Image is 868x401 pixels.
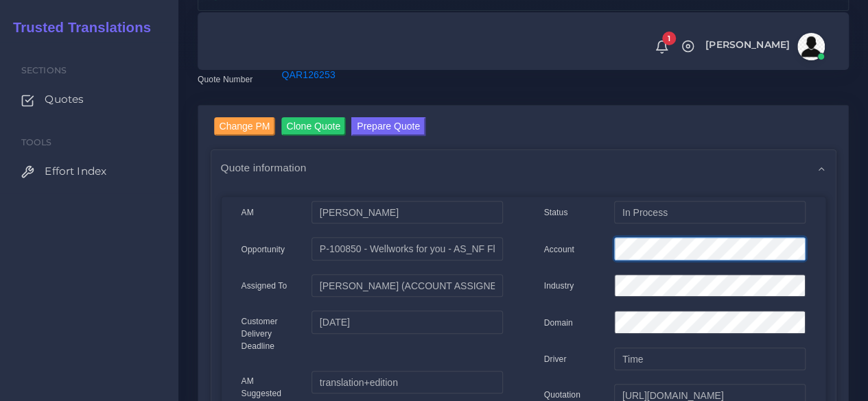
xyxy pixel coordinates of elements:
[544,243,574,256] label: Account
[211,150,836,185] div: Quote information
[797,33,825,60] img: avatar
[544,206,568,219] label: Status
[21,65,67,75] span: Sections
[662,32,676,45] span: 1
[705,40,790,49] span: [PERSON_NAME]
[3,16,151,39] a: Trusted Translations
[21,137,52,147] span: Tools
[214,117,276,136] input: Change PM
[198,73,253,86] label: Quote Number
[45,92,84,107] span: Quotes
[351,117,425,139] a: Prepare Quote
[242,280,288,292] label: Assigned To
[544,317,573,329] label: Domain
[351,117,425,136] button: Prepare Quote
[312,274,502,297] input: pm
[544,353,567,365] label: Driver
[10,85,168,114] a: Quotes
[242,243,285,256] label: Opportunity
[650,39,674,54] a: 1
[3,19,151,36] h2: Trusted Translations
[45,164,106,179] span: Effort Index
[281,117,347,136] input: Clone Quote
[10,157,168,186] a: Effort Index
[242,206,254,219] label: AM
[544,280,574,292] label: Industry
[242,315,292,352] label: Customer Delivery Deadline
[699,33,830,60] a: [PERSON_NAME]avatar
[221,160,307,175] span: Quote information
[281,69,335,80] a: QAR126253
